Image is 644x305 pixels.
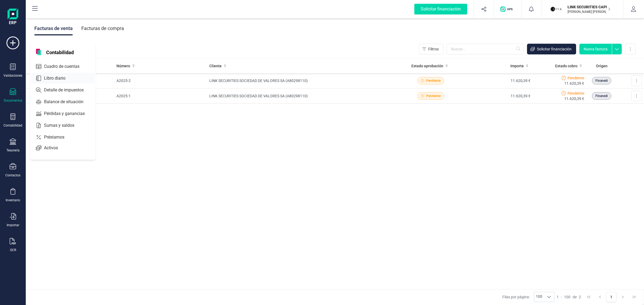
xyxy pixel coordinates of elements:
span: 11.620,39 € [564,96,584,101]
img: Logo Finanedi [8,9,18,26]
td: 11.620,39 € [464,88,532,104]
span: 1 [557,294,559,300]
span: 11.620,39 € [564,81,584,86]
span: Préstamos [42,134,74,140]
span: 2 [579,294,581,300]
div: OCR [10,248,16,252]
td: LINK SECURITIES SOCIEDAD DE VALORES SA (A80298110) [207,73,397,88]
p: [PERSON_NAME] [PERSON_NAME] [568,10,610,14]
button: Logo de OPS [497,1,518,18]
span: Origen [596,63,608,69]
td: A2025-2 [114,73,207,88]
span: Sumas y saldos [42,122,84,129]
span: Pérdidas y ganancias [42,110,94,117]
button: Page 1 [606,292,616,302]
button: Next Page [618,292,628,302]
span: Estado cobro [555,63,577,69]
img: LI [550,3,562,15]
div: Importar [7,223,19,227]
button: Solicitar financiación [527,44,576,54]
button: LILINK SECURITIES CAPITAL SL[PERSON_NAME] [PERSON_NAME] [548,1,617,18]
span: Número [116,63,130,69]
div: Facturas de compra [81,21,124,35]
span: Solicitar financiación [537,46,572,52]
div: Validaciones [3,73,22,78]
span: Pendiente [426,78,441,83]
div: - [557,294,581,300]
div: Inventario [6,198,20,202]
span: Cuadro de cuentas [42,63,89,70]
button: First Page [584,292,594,302]
span: Pendiente [426,94,441,98]
p: LINK SECURITIES CAPITAL SL [568,4,610,10]
span: Pendiente [568,91,584,96]
span: 100 [534,292,544,302]
span: Pendiente [568,75,584,81]
span: Finanedi [595,78,608,83]
span: 100 [564,294,570,300]
span: Filtros [428,46,439,52]
button: Solicitar financiación [408,1,474,18]
span: Activos [42,145,68,151]
div: Documentos [4,98,22,103]
button: Last Page [629,292,639,302]
span: Importe [510,63,524,69]
div: Tesorería [6,148,20,152]
span: Cliente [209,63,222,69]
td: LINK SECURITIES SOCIEDAD DE VALORES SA (A80298110) [207,88,397,104]
div: Facturas de venta [34,21,73,35]
button: Previous Page [595,292,605,302]
span: de [573,294,577,300]
span: Contabilidad [43,49,77,55]
span: Finanedi [595,94,608,98]
div: Contactos [5,173,20,177]
div: Filas por página: [502,292,554,302]
span: Detalle de impuestos [42,87,93,93]
button: Nueva factura [579,44,612,54]
td: 11.620,39 € [464,73,532,88]
td: A2025-1 [114,88,207,104]
div: Solicitar financiación [414,4,467,14]
span: Balance de situación [42,99,93,105]
img: Logo de OPS [500,6,515,12]
input: Buscar... [447,44,524,54]
div: Contabilidad [3,123,22,128]
span: Estado aprobación [411,63,443,69]
button: Filtros [419,44,443,54]
span: Libro diario [42,75,75,81]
